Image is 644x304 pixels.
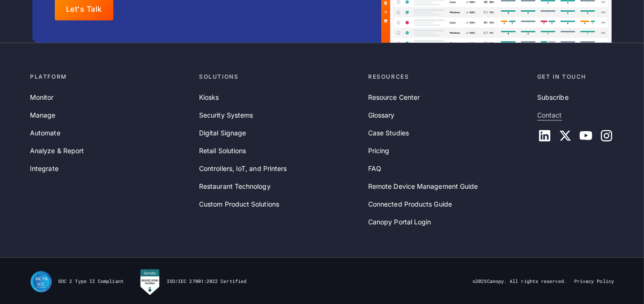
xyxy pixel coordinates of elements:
[368,199,452,209] a: Connected Products Guide
[30,128,60,138] a: Automate
[475,278,487,284] span: 2025
[368,110,395,120] a: Glossary
[473,278,567,285] div: © Canopy. All rights reserved.
[368,217,431,227] a: Canopy Portal Login
[199,163,287,174] a: Controllers, IoT, and Printers
[199,181,271,192] a: Restaurant Technology
[30,146,84,156] a: Analyze & Report
[30,73,192,81] div: Platform
[30,92,54,103] a: Monitor
[58,278,124,285] div: SOC 2 Type II Compliant
[199,110,253,120] a: Security Systems
[199,73,361,81] div: Solutions
[30,163,59,174] a: Integrate
[199,92,219,103] a: Kiosks
[368,92,420,103] a: Resource Center
[199,146,246,156] a: Retail Solutions
[199,199,279,209] a: Custom Product Solutions
[368,73,530,81] div: Resources
[574,278,614,285] a: Privacy Policy
[537,110,562,120] a: Contact
[139,268,161,296] img: Canopy RMM is Sensiba Certified for ISO/IEC
[537,73,614,81] div: Get in touch
[30,270,52,293] img: SOC II Type II Compliance Certification for Canopy Remote Device Management
[368,163,381,174] a: FAQ
[199,128,246,138] a: Digital Signage
[368,181,478,192] a: Remote Device Management Guide
[167,278,246,285] div: ISO/IEC 27001:2022 Certified
[368,146,390,156] a: Pricing
[537,92,569,103] a: Subscribe
[368,128,409,138] a: Case Studies
[30,110,55,120] a: Manage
